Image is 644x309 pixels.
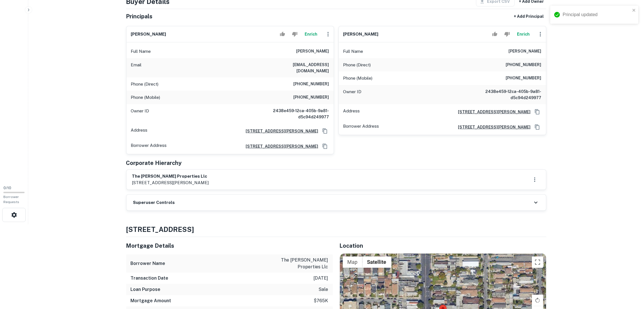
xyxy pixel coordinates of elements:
[131,108,149,120] p: Owner ID
[131,48,151,55] p: Full Name
[340,241,546,250] h5: Location
[133,199,175,206] h6: Superuser Controls
[290,29,300,40] button: Reject
[241,143,318,149] a: [STREET_ADDRESS][PERSON_NAME]
[343,75,373,82] p: Phone (Mobile)
[131,94,160,101] p: Phone (Mobile)
[319,286,328,293] p: sale
[296,48,329,55] h6: [PERSON_NAME]
[512,11,546,21] button: + Add Principal
[278,257,328,270] p: the [PERSON_NAME] properties llc
[343,108,360,116] p: Address
[131,275,169,282] h6: Transaction Date
[132,179,209,186] p: [STREET_ADDRESS][PERSON_NAME]
[533,123,542,131] button: Copy Address
[563,11,630,18] div: Principal updated
[506,75,542,82] h6: [PHONE_NUMBER]
[131,142,167,151] p: Borrower Address
[343,88,362,101] p: Owner ID
[343,48,363,55] p: Full Name
[321,127,329,135] button: Copy Address
[533,108,542,116] button: Copy Address
[131,31,166,38] h6: [PERSON_NAME]
[343,62,371,68] p: Phone (Direct)
[514,29,532,40] button: Enrich
[294,94,329,101] h6: [PHONE_NUMBER]
[278,29,287,40] button: Accept
[261,108,329,120] h6: 2438e459-12ca-405b-9a81-d5c94d249977
[131,286,161,293] h6: Loan Purpose
[509,48,542,55] h6: [PERSON_NAME]
[261,62,329,74] h6: [EMAIL_ADDRESS][DOMAIN_NAME]
[126,224,546,234] h4: [STREET_ADDRESS]
[343,256,363,268] button: Show street map
[490,29,500,40] button: Accept
[3,195,19,204] span: Borrower Requests
[126,241,333,250] h5: Mortgage Details
[454,109,531,115] a: [STREET_ADDRESS][PERSON_NAME]
[314,297,328,304] p: $765k
[131,297,171,304] h6: Mortgage Amount
[241,128,318,134] a: [STREET_ADDRESS][PERSON_NAME]
[126,159,182,167] h5: Corporate Hierarchy
[454,124,531,130] a: [STREET_ADDRESS][PERSON_NAME]
[363,256,391,268] button: Show satellite imagery
[343,31,379,38] h6: [PERSON_NAME]
[302,29,320,40] button: Enrich
[131,260,165,267] h6: Borrower Name
[502,29,512,40] button: Reject
[632,8,636,13] button: close
[532,256,543,268] button: Toggle fullscreen view
[314,275,328,282] p: [DATE]
[474,88,542,101] h6: 2438e459-12ca-405b-9a81-d5c94d249977
[126,12,153,21] h5: Principals
[506,62,542,68] h6: [PHONE_NUMBER]
[131,81,159,88] p: Phone (Direct)
[131,62,142,74] p: Email
[616,264,644,291] iframe: Chat Widget
[321,142,329,151] button: Copy Address
[131,127,148,135] p: Address
[294,81,329,88] h6: [PHONE_NUMBER]
[343,123,379,131] p: Borrower Address
[3,186,11,190] span: 0 / 10
[132,173,209,180] h6: the [PERSON_NAME] properties llc
[532,295,543,306] button: Rotate map clockwise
